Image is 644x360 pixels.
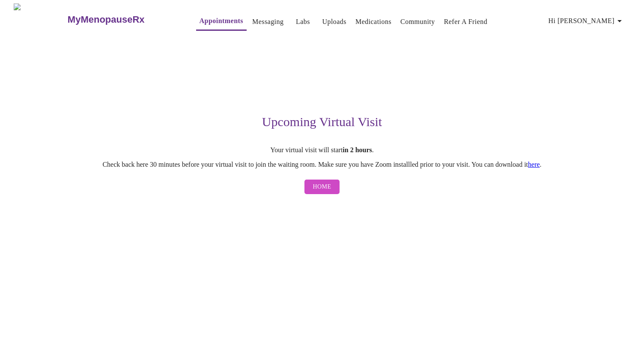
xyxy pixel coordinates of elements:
[66,5,179,35] a: MyMenopauseRx
[343,146,372,153] strong: in 2 hours
[14,3,66,35] img: MyMenopauseRx Logo
[196,12,247,31] button: Appointments
[444,16,488,28] a: Refer a Friend
[322,16,346,28] a: Uploads
[252,16,283,28] a: Messaging
[58,146,586,154] p: Your virtual visit will start .
[441,13,491,30] button: Refer a Friend
[397,13,438,30] button: Community
[249,13,287,30] button: Messaging
[58,115,586,129] h3: Upcoming Virtual Visit
[289,13,316,30] button: Labs
[319,13,350,30] button: Uploads
[352,13,395,30] button: Medications
[296,16,310,28] a: Labs
[200,15,243,27] a: Appointments
[355,16,391,28] a: Medications
[545,12,628,30] button: Hi [PERSON_NAME]
[68,14,145,25] h3: MyMenopauseRx
[304,180,340,195] button: Home
[313,182,331,192] span: Home
[302,175,342,199] a: Home
[400,16,435,28] a: Community
[549,15,625,27] span: Hi [PERSON_NAME]
[58,161,586,168] p: Check back here 30 minutes before your virtual visit to join the waiting room. Make sure you have...
[528,161,540,168] a: here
